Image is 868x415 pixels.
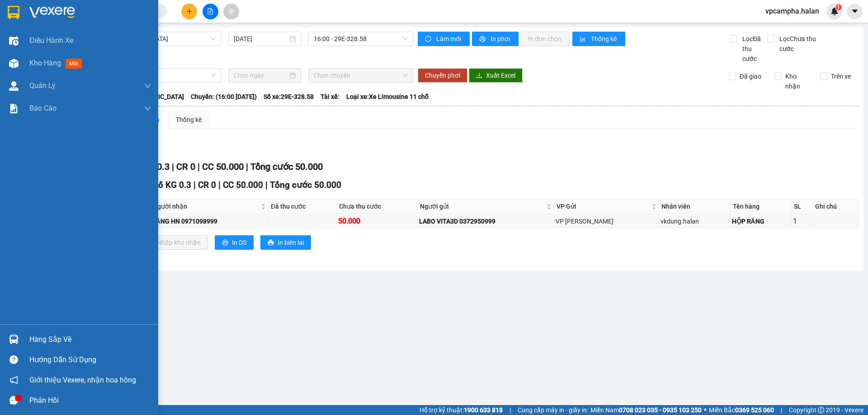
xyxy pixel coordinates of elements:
[776,34,822,54] span: Lọc Chưa thu cước
[29,394,151,407] div: Phản hồi
[419,216,552,226] div: LABO VITA3D 0372950999
[580,36,587,43] span: bar-chart
[425,36,433,43] span: sync
[29,35,73,46] span: Điều hành xe
[181,4,197,19] button: plus
[660,216,729,226] div: vkdung.halan
[837,4,840,10] span: 1
[278,238,304,247] span: In biên lai
[29,80,56,91] span: Quản Lý
[176,115,202,125] div: Thống kê
[29,353,151,367] div: Hướng dẫn sử dụng
[758,5,826,17] span: vpcampha.halan
[191,92,257,102] span: Chuyến: (16:00 [DATE])
[521,32,570,46] button: In đơn chọn
[144,105,151,112] span: down
[476,72,482,79] span: download
[557,201,650,211] span: VP Gửi
[234,34,288,44] input: 15/09/2025
[469,68,523,83] button: downloadXuất Excel
[9,335,19,344] img: warehouse-icon
[792,199,812,214] th: SL
[436,34,462,44] span: Làm mới
[176,161,195,172] span: CR 0
[270,180,341,190] span: Tổng cước 50.000
[554,214,659,228] td: VP Võ Chí Công
[572,32,625,46] button: bar-chartThống kê
[346,92,429,102] span: Loại xe: Xe Limousine 11 chỗ
[731,199,792,214] th: Tên hàng
[269,199,337,214] th: Đã thu cước
[186,8,193,14] span: plus
[851,7,859,15] span: caret-down
[9,396,18,405] span: message
[9,36,19,46] img: warehouse-icon
[260,235,311,250] button: printerIn biên lai
[827,71,854,81] span: Trên xe
[813,199,859,214] th: Ghi chú
[9,81,19,91] img: warehouse-icon
[234,70,288,80] input: Chọn ngày
[223,180,263,190] span: CC 50.000
[418,68,467,83] button: Chuyển phơi
[556,216,657,226] div: VP [PERSON_NAME]
[818,407,824,413] span: copyright
[29,374,136,386] span: Giới thiệu Vexere, nhận hoa hồng
[659,199,731,214] th: Nhân viên
[509,405,511,415] span: |
[830,7,839,15] img: icon-new-feature
[29,59,61,67] span: Kho hàng
[218,180,221,190] span: |
[9,355,18,364] span: question-circle
[591,34,618,44] span: Thống kê
[709,405,774,415] span: Miền Bắc
[9,376,18,384] span: notification
[735,406,774,414] strong: 0369 525 060
[472,32,519,46] button: printerIn phơi
[418,32,470,46] button: syncLàm mới
[9,59,19,68] img: warehouse-icon
[232,238,246,247] span: In DS
[203,4,218,19] button: file-add
[144,82,151,89] span: down
[222,239,228,247] span: printer
[207,8,213,14] span: file-add
[847,4,863,19] button: caret-down
[29,103,57,114] span: Báo cáo
[268,239,274,247] span: printer
[140,235,208,250] button: downloadNhập kho nhận
[314,69,408,82] span: Chọn chuyến
[172,161,174,172] span: |
[228,8,234,14] span: aim
[736,71,765,81] span: Đã giao
[198,161,200,172] span: |
[420,405,503,415] span: Hỗ trợ kỹ thuật:
[264,92,314,102] span: Số xe: 29E-328.58
[486,70,515,80] span: Xuất Excel
[464,406,503,414] strong: 1900 633 818
[314,32,408,46] span: 16:00 - 29E-328.58
[338,215,416,227] div: 50.000
[153,201,259,211] span: Người nhận
[246,161,248,172] span: |
[66,59,82,69] span: mới
[337,199,418,214] th: Chưa thu cước
[265,180,268,190] span: |
[781,405,782,415] span: |
[223,4,239,19] button: aim
[193,180,196,190] span: |
[590,405,702,415] span: Miền Nam
[479,36,487,43] span: printer
[153,180,191,190] span: Số KG 0.3
[9,104,19,113] img: solution-icon
[835,4,842,10] sup: 1
[8,6,19,19] img: logo-vxr
[793,215,811,227] div: 1
[29,333,151,346] div: Hàng sắp về
[704,408,707,412] span: ⚪️
[491,34,511,44] span: In phơi
[198,180,216,190] span: CR 0
[732,216,790,226] div: HỘP RĂNG
[215,235,254,250] button: printerIn DS
[420,201,545,211] span: Người gửi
